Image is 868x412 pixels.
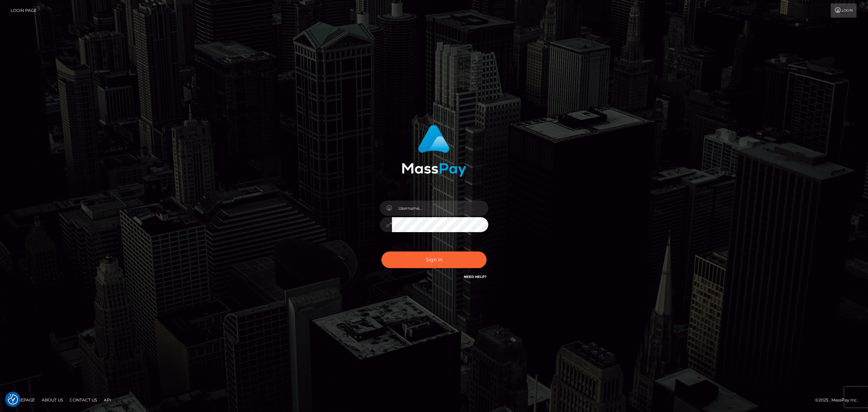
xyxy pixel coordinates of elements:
[7,395,38,405] a: Homepage
[11,3,37,18] a: Login Page
[67,395,100,405] a: Contact Us
[402,125,466,177] img: MassPay Login
[8,394,18,405] button: Consent Preferences
[8,394,18,405] img: Revisit consent button
[815,396,863,404] div: © 2025 , MassPay Inc.
[464,275,487,279] a: Need Help?
[831,3,856,18] a: Login
[101,395,114,405] a: API
[39,395,66,405] a: About Us
[381,251,487,268] button: Sign in
[392,201,488,216] input: Username...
